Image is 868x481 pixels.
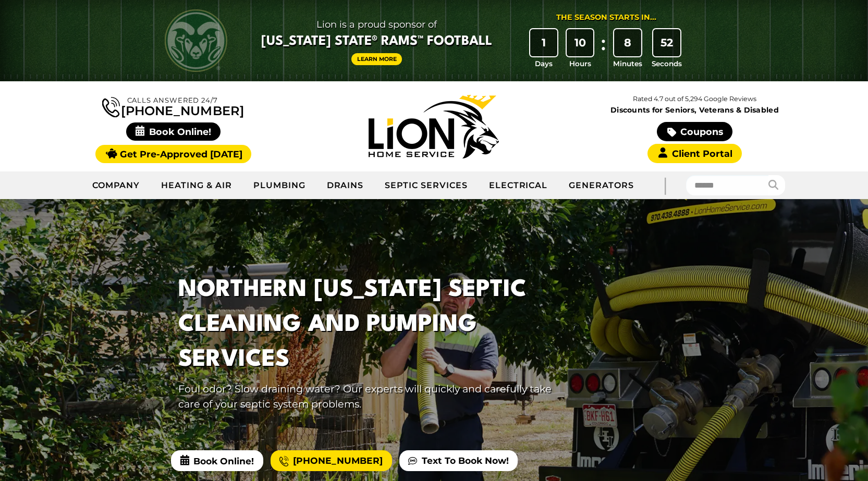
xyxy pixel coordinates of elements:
a: Text To Book Now! [399,450,518,471]
img: Lion Home Service [369,95,499,158]
div: 52 [653,29,680,56]
span: [US_STATE] State® Rams™ Football [261,33,492,51]
div: : [598,29,608,69]
img: CSU Sponsor Badge [8,428,112,473]
a: Septic Services [374,172,478,199]
img: CSU Rams logo [165,9,227,72]
span: Lion is a proud sponsor of [261,16,492,33]
div: 8 [614,29,641,56]
div: | [644,171,686,199]
a: [PHONE_NUMBER] [271,450,392,471]
p: Foul odor? Slow draining water? Our experts will quickly and carefully take care of your septic s... [178,381,558,412]
span: Discounts for Seniors, Veterans & Disabled [567,106,823,114]
a: Electrical [479,172,559,199]
a: Learn More [351,53,402,65]
div: 10 [567,29,594,56]
span: Days [535,58,553,69]
a: Coupons [657,122,732,141]
a: Plumbing [243,172,316,199]
a: [PHONE_NUMBER] [102,95,244,117]
div: 1 [530,29,557,56]
span: Book Online! [171,450,263,471]
a: Client Portal [647,144,741,163]
span: Hours [569,58,591,69]
div: The Season Starts in... [556,12,656,23]
span: Seconds [652,58,682,69]
a: Company [82,172,151,199]
a: Get Pre-Approved [DATE] [95,145,251,163]
h1: Northern [US_STATE] Septic Cleaning And Pumping Services [178,273,558,378]
a: Drains [316,172,375,199]
p: Rated 4.7 out of 5,294 Google Reviews [564,93,825,105]
a: Generators [558,172,644,199]
span: Minutes [613,58,642,69]
span: Book Online! [126,122,221,141]
a: Heating & Air [151,172,242,199]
